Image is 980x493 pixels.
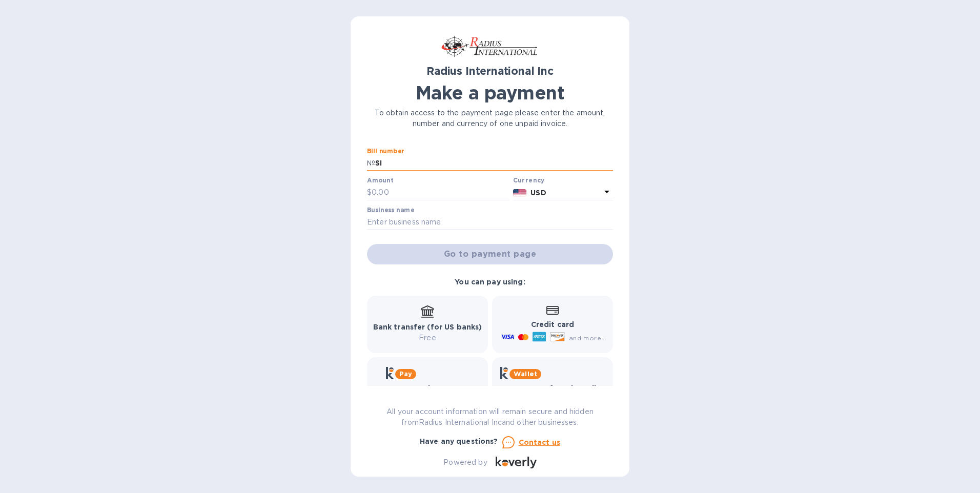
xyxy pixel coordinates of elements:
b: Pay [399,370,412,378]
label: Amount [367,178,393,184]
b: You can pay using: [455,278,525,286]
p: Free [373,333,482,343]
b: Wallet [514,370,537,378]
h1: Make a payment [367,82,613,104]
label: Bill number [367,148,404,154]
u: Contact us [519,438,561,446]
b: Bank transfer (for US banks) [373,323,482,331]
p: All your account information will remain secure and hidden from Radius International Inc and othe... [367,406,613,428]
p: Powered by [443,457,487,468]
b: Credit card [531,320,574,328]
p: № [367,158,375,169]
b: Radius International Inc [426,65,554,77]
label: Business name [367,207,414,213]
b: Have any questions? [420,437,498,445]
input: Enter bill number [375,156,613,171]
b: Get more time to pay [386,384,469,393]
input: Enter business name [367,215,613,230]
img: USD [513,189,527,196]
b: Instant transfers via Wallet [500,384,605,393]
b: Currency [513,176,545,184]
span: and more... [569,334,606,342]
p: To obtain access to the payment page please enter the amount, number and currency of one unpaid i... [367,108,613,129]
b: USD [530,189,546,197]
p: $ [367,187,372,198]
input: 0.00 [372,185,509,200]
